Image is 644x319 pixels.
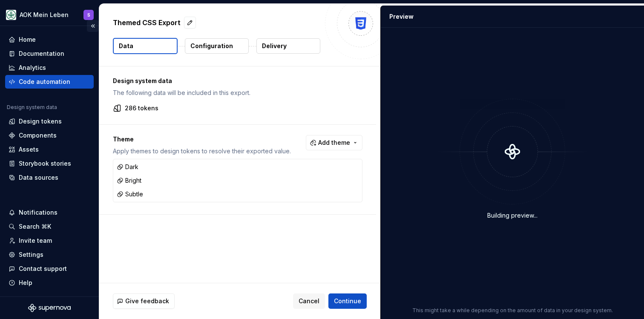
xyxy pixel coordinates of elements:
button: Continue [328,293,367,309]
div: Notifications [19,208,57,217]
button: Notifications [5,206,94,219]
p: Design system data [113,77,362,85]
a: Design tokens [5,115,94,128]
div: Design tokens [19,117,62,126]
span: Give feedback [125,297,169,305]
a: Code automation [5,75,94,89]
a: Assets [5,143,94,156]
div: Subtle [117,190,143,198]
p: 286 tokens [125,104,158,112]
a: Components [5,129,94,142]
button: Add theme [306,135,362,150]
button: Cancel [293,293,325,309]
p: This might take a while depending on the amount of data in your design system. [412,307,613,314]
div: Help [19,279,32,287]
div: Invite team [19,236,52,245]
button: Give feedback [113,293,175,309]
div: Search ⌘K [19,222,51,231]
a: Documentation [5,47,94,60]
a: Home [5,33,94,46]
p: Themed CSS Export [113,17,181,28]
button: Contact support [5,262,94,276]
span: Continue [334,297,361,305]
a: Invite team [5,234,94,247]
p: Configuration [190,42,233,50]
div: Analytics [19,63,46,72]
div: Design system data [7,104,57,111]
img: df5db9ef-aba0-4771-bf51-9763b7497661.png [6,10,16,20]
a: Storybook stories [5,157,94,170]
p: Data [119,42,133,50]
div: Contact support [19,264,67,273]
a: Analytics [5,61,94,75]
p: Delivery [262,42,287,50]
div: Home [19,35,36,44]
div: Settings [19,250,43,259]
div: Storybook stories [19,159,71,168]
div: Building preview... [487,211,538,220]
button: Data [113,38,178,54]
div: Documentation [19,49,64,58]
div: S [87,11,90,18]
button: Collapse sidebar [87,20,99,32]
button: Search ⌘K [5,220,94,233]
svg: Supernova Logo [28,304,71,312]
button: AOK Mein LebenS [2,6,97,24]
div: AOK Mein Leben [20,11,69,19]
div: Data sources [19,173,58,182]
button: Help [5,276,94,290]
div: Assets [19,145,39,154]
a: Data sources [5,171,94,184]
button: Configuration [185,38,249,54]
p: Apply themes to design tokens to resolve their exported value. [113,147,291,155]
div: Bright [117,176,141,185]
div: Components [19,131,57,140]
span: Add theme [318,138,350,147]
p: The following data will be included in this export. [113,89,362,97]
span: Cancel [299,297,319,305]
p: Theme [113,135,291,144]
div: Code automation [19,78,70,86]
button: Delivery [256,38,320,54]
div: Preview [389,12,414,21]
div: Dark [117,163,138,171]
a: Settings [5,248,94,262]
